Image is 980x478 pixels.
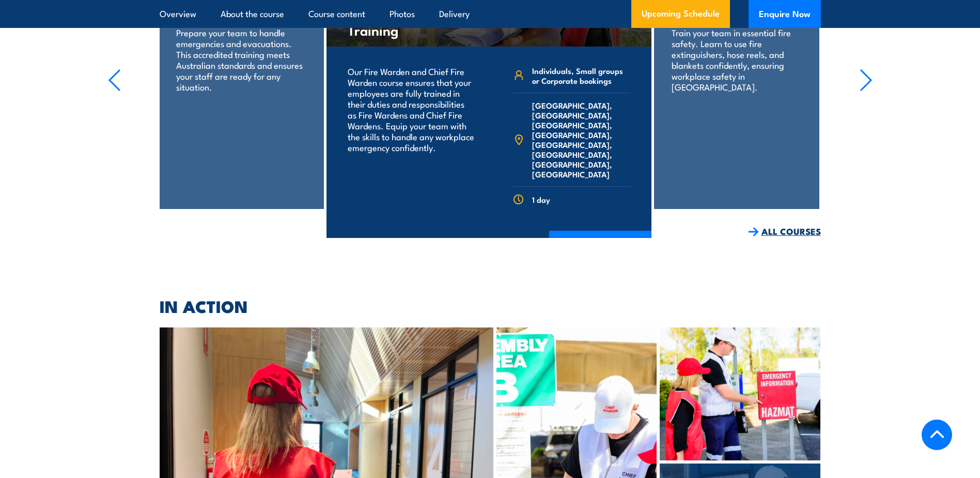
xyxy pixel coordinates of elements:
[176,27,306,92] p: Prepare your team to handle emergencies and evacuations. This accredited training meets Australia...
[160,298,821,313] h2: IN ACTION
[532,100,630,179] span: [GEOGRAPHIC_DATA], [GEOGRAPHIC_DATA], [GEOGRAPHIC_DATA], [GEOGRAPHIC_DATA], [GEOGRAPHIC_DATA], [G...
[532,66,630,85] span: Individuals, Small groups or Corporate bookings
[348,66,475,153] p: Our Fire Warden and Chief Fire Warden course ensures that your employees are fully trained in the...
[672,27,801,92] p: Train your team in essential fire safety. Learn to use fire extinguishers, hose reels, and blanke...
[532,195,550,204] span: 1 day
[660,327,820,460] img: Fire Safety Advisor Re-certification
[549,231,651,258] a: COURSE DETAILS
[748,226,821,237] a: ALL COURSES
